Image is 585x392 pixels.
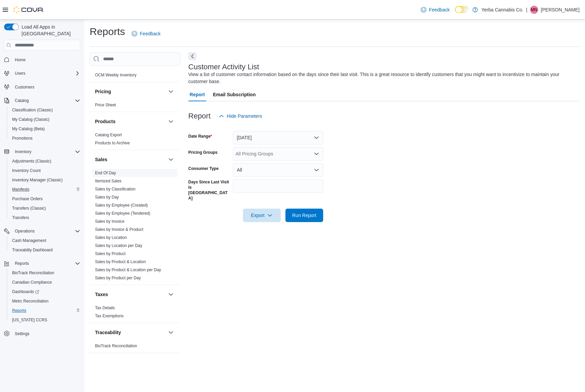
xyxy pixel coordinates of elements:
button: My Catalog (Classic) [7,115,83,124]
span: Sales by Product & Location per Day [95,267,161,273]
input: Dark Mode [455,6,469,13]
span: Promotions [12,136,33,141]
span: My Catalog (Beta) [9,125,80,133]
button: Purchase Orders [7,194,83,204]
button: Classification (Classic) [7,105,83,115]
a: My Catalog (Classic) [9,115,52,123]
a: Customers [12,83,37,91]
button: Operations [12,227,37,235]
span: Feedback [140,30,160,37]
div: Pricing [90,101,180,112]
a: Transfers (Classic) [9,204,49,212]
span: Purchase Orders [9,195,80,203]
span: Catalog [15,98,29,103]
span: Home [15,57,26,63]
span: Settings [12,329,80,338]
span: Home [12,55,80,64]
span: Operations [12,227,80,235]
label: Days Since Last Visit Is [GEOGRAPHIC_DATA] [188,179,230,201]
span: Washington CCRS [9,316,80,324]
span: Settings [15,331,29,336]
span: Sales by Employee (Created) [95,203,148,208]
span: Sales by Location [95,235,127,240]
span: Inventory [15,149,31,154]
button: Canadian Compliance [7,278,83,287]
button: Traceability [95,329,165,336]
a: Sales by Employee (Created) [95,203,148,208]
span: Manifests [9,185,80,193]
button: Taxes [95,291,165,298]
button: Cash Management [7,236,83,245]
button: Sales [95,156,165,163]
span: Sales by Classification [95,186,135,192]
span: Feedback [429,6,450,13]
p: Yerba Cannabis Co. [481,6,523,14]
span: Sales by Product per Day [95,275,141,281]
a: Cash Management [9,237,49,245]
a: Sales by Invoice & Product [95,227,143,232]
div: Michael Nezi [530,6,538,14]
button: Users [12,69,28,77]
button: Next [188,52,196,60]
a: Dashboards [9,288,42,296]
a: Feedback [129,27,163,40]
button: Catalog [1,96,83,105]
button: Customers [1,82,83,92]
a: Sales by Location [95,235,127,240]
a: Traceabilty Dashboard [9,246,55,254]
div: Sales [90,169,180,285]
span: MN [531,6,537,14]
button: Users [1,69,83,78]
span: Adjustments (Classic) [12,158,51,164]
a: Price Sheet [95,103,116,107]
h3: Report [188,112,211,120]
span: Metrc Reconciliation [12,298,49,304]
span: Purchase Orders [12,196,43,202]
span: Dashboards [9,288,80,296]
button: Inventory [12,148,34,156]
h3: Pricing [95,88,111,95]
span: Classification (Classic) [9,106,80,114]
span: Traceabilty Dashboard [12,247,53,253]
a: OCM Weekly Inventory [95,73,136,77]
span: Reports [12,308,26,313]
p: [PERSON_NAME] [541,6,580,14]
button: Metrc Reconciliation [7,296,83,306]
button: Traceabilty Dashboard [7,245,83,255]
span: Customers [15,84,34,90]
span: [US_STATE] CCRS [12,317,47,323]
button: Products [95,118,165,125]
a: Sales by Invoice [95,219,124,224]
button: Sales [167,155,175,164]
button: Taxes [167,290,175,298]
span: Export [247,209,277,222]
span: Cash Management [9,237,80,245]
span: Inventory Count [12,168,41,173]
label: Pricing Groups [188,150,218,155]
a: Transfers [9,214,32,222]
span: Transfers (Classic) [9,204,80,212]
span: Customers [12,83,80,91]
span: Sales by Product [95,251,126,256]
span: Users [15,71,25,76]
span: Sales by Location per Day [95,243,142,248]
button: Inventory Manager (Classic) [7,175,83,185]
a: Classification (Classic) [9,106,56,114]
span: Catalog Export [95,132,122,138]
nav: Complex example [4,52,80,356]
a: Home [12,56,28,64]
span: Promotions [9,134,80,142]
span: Manifests [12,187,29,192]
button: BioTrack Reconciliation [7,268,83,278]
a: Tax Exemptions [95,314,124,318]
h3: Products [95,118,116,125]
a: Catalog Export [95,133,122,137]
a: BioTrack Reconciliation [95,344,137,348]
span: Transfers [12,215,29,220]
h3: Traceability [95,329,121,336]
span: Classification (Classic) [12,107,53,113]
span: Load All Apps in [GEOGRAPHIC_DATA] [19,24,80,37]
span: Reports [12,259,80,268]
button: Transfers (Classic) [7,204,83,213]
a: End Of Day [95,171,116,175]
